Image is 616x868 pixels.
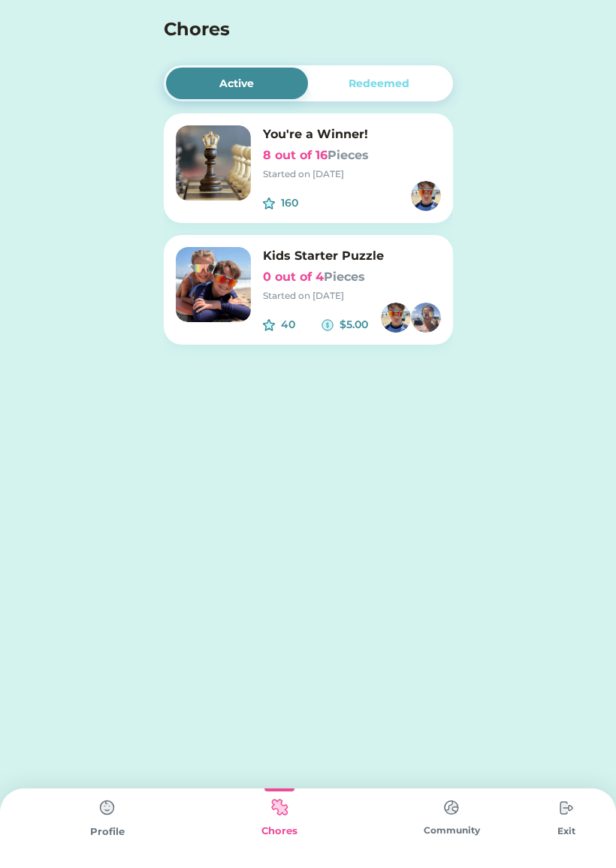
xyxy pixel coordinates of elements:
h6: You're a Winner! [263,125,441,143]
div: Active [219,76,254,92]
h6: 8 out of 16 [263,146,441,164]
div: Started on [DATE] [263,167,441,181]
img: interface-favorite-star--reward-rating-rate-social-star-media-favorite-like-stars.svg [263,197,275,209]
img: https%3A%2F%2F1dfc823d71cc564f25c7cc035732a2d8.cdn.bubble.io%2Ff1755547408644x989649971853148200%... [411,181,441,211]
div: Chores [193,824,365,839]
div: 160 [281,195,337,211]
div: Exit [538,824,595,838]
div: Started on [DATE] [263,289,441,303]
div: 40 [281,317,322,333]
font: Pieces [328,148,369,162]
img: image.png [176,247,251,322]
img: type%3Dchores%2C%20state%3Ddefault.svg [92,793,122,823]
font: Pieces [324,270,365,284]
img: type%3Dchores%2C%20state%3Ddefault.svg [436,793,467,822]
img: https%3A%2F%2F1dfc823d71cc564f25c7cc035732a2d8.cdn.bubble.io%2Ff1755547656088x628364064179760500%... [411,303,441,333]
h6: Kids Starter Puzzle [263,247,441,265]
img: https%3A%2F%2F1dfc823d71cc564f25c7cc035732a2d8.cdn.bubble.io%2Ff1755547408644x989649971853148200%... [381,303,411,333]
img: money-cash-dollar-coin--accounting-billing-payment-cash-coin-currency-money-finance.svg [322,319,334,331]
img: interface-favorite-star--reward-rating-rate-social-star-media-favorite-like-stars.svg [263,319,275,331]
div: Profile [21,824,193,839]
div: Community [366,824,538,837]
img: type%3Dkids%2C%20state%3Dselected.svg [264,793,294,822]
img: Frame%20684.png [176,125,251,200]
div: $5.00 [340,317,381,333]
h6: 0 out of 4 [263,268,441,286]
h4: Chores [164,16,412,43]
img: type%3Dchores%2C%20state%3Ddefault.svg [551,793,581,823]
div: Redeemed [349,76,409,92]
